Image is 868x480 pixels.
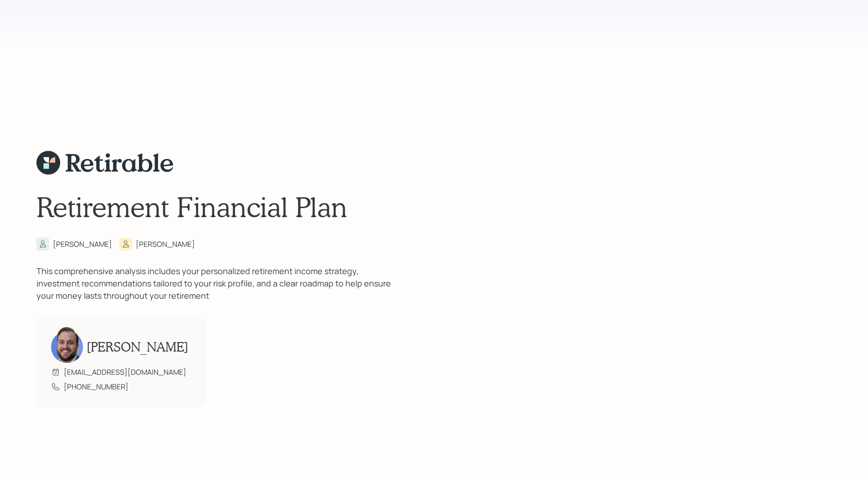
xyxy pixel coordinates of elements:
[36,265,401,302] div: This comprehensive analysis includes your personalized retirement income strategy, investment rec...
[53,239,112,250] div: [PERSON_NAME]
[87,339,188,355] h2: [PERSON_NAME]
[64,381,128,392] div: [PHONE_NUMBER]
[64,367,186,378] div: [EMAIL_ADDRESS][DOMAIN_NAME]
[36,190,758,223] h1: Retirement Financial Plan
[136,239,195,250] div: [PERSON_NAME]
[51,327,83,363] img: james-distasi-headshot.png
